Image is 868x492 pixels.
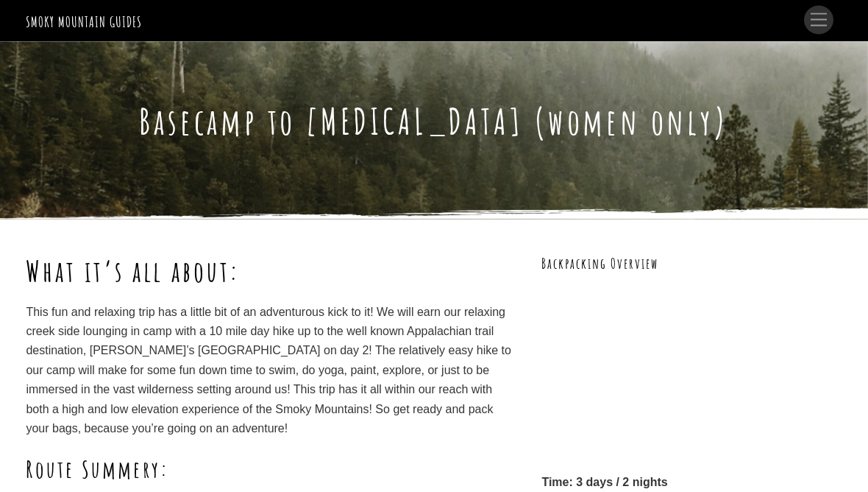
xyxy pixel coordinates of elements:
strong: Time: 3 days / 2 nights [541,476,667,488]
h3: Backpacking Overview [541,254,842,274]
h1: What it’s all about: [26,254,516,288]
h1: Basecamp to [MEDICAL_DATA] (women only) [26,100,842,143]
h2: Route Summery: [26,454,516,485]
p: This fun and relaxing trip has a little bit of an adventurous kick to it! We will earn our relaxi... [26,303,516,439]
a: Smoky Mountain Guides [26,13,141,31]
a: Menu [804,6,833,35]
